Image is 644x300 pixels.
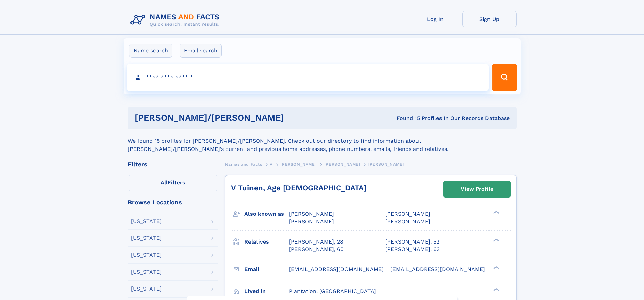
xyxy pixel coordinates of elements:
[129,44,172,58] label: Name search
[128,129,517,153] div: We found 15 profiles for [PERSON_NAME]/[PERSON_NAME]. Check out our directory to find information...
[128,199,218,205] div: Browse Locations
[385,238,439,246] a: [PERSON_NAME], 52
[180,44,222,58] label: Email search
[135,114,340,122] h1: [PERSON_NAME]/[PERSON_NAME]
[225,160,262,168] a: Names and Facts
[280,162,316,167] span: [PERSON_NAME]
[385,246,440,253] a: [PERSON_NAME], 63
[444,181,510,197] a: View Profile
[289,238,343,246] a: [PERSON_NAME], 28
[127,64,489,91] input: search input
[492,210,500,215] div: ❯
[131,235,162,241] div: [US_STATE]
[270,162,273,167] span: V
[492,287,500,292] div: ❯
[131,218,162,224] div: [US_STATE]
[280,160,316,168] a: [PERSON_NAME]
[385,211,430,217] span: [PERSON_NAME]
[289,288,376,294] span: Plantation, [GEOGRAPHIC_DATA]
[289,266,384,272] span: [EMAIL_ADDRESS][DOMAIN_NAME]
[270,160,273,168] a: V
[131,286,162,292] div: [US_STATE]
[340,115,510,122] div: Found 15 Profiles In Our Records Database
[390,266,485,272] span: [EMAIL_ADDRESS][DOMAIN_NAME]
[128,11,225,29] img: Logo Names and Facts
[128,161,218,167] div: Filters
[289,246,344,253] a: [PERSON_NAME], 60
[244,263,289,275] h3: Email
[161,179,168,186] span: All
[385,218,430,225] span: [PERSON_NAME]
[128,175,218,191] label: Filters
[131,269,162,275] div: [US_STATE]
[368,162,404,167] span: [PERSON_NAME]
[131,252,162,258] div: [US_STATE]
[492,238,500,242] div: ❯
[244,285,289,297] h3: Lived in
[231,184,366,192] a: V Tuinen, Age [DEMOGRAPHIC_DATA]
[492,265,500,270] div: ❯
[289,218,334,225] span: [PERSON_NAME]
[324,160,360,168] a: [PERSON_NAME]
[461,181,493,197] div: View Profile
[289,211,334,217] span: [PERSON_NAME]
[492,64,517,91] button: Search Button
[244,236,289,248] h3: Relatives
[462,11,517,27] a: Sign Up
[244,208,289,220] h3: Also known as
[408,11,462,27] a: Log In
[324,162,360,167] span: [PERSON_NAME]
